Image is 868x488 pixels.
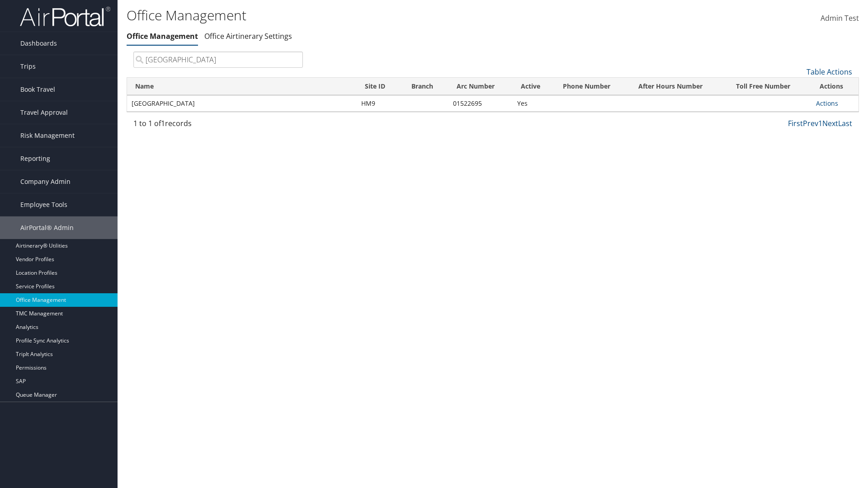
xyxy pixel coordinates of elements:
td: 01522695 [448,95,513,112]
h1: Office Management [127,6,615,25]
div: 1 to 1 of records [133,118,303,133]
span: 1 [161,118,165,128]
span: Reporting [20,147,50,170]
span: Company Admin [20,170,71,193]
th: After Hours Number: activate to sort column ascending [630,78,728,95]
th: Branch: activate to sort column ascending [403,78,448,95]
th: Actions [811,78,859,95]
a: Office Management [127,31,198,41]
img: airportal-logo.png [20,6,110,27]
input: Search [133,52,303,68]
td: [GEOGRAPHIC_DATA] [127,95,357,112]
th: Name: activate to sort column ascending [127,78,357,95]
span: Admin Test [821,13,859,23]
span: Trips [20,55,36,78]
span: Book Travel [20,78,55,101]
a: Last [838,118,852,128]
a: Next [822,118,838,128]
a: Table Actions [807,67,852,77]
th: Arc Number: activate to sort column ascending [448,78,513,95]
td: Yes [513,95,555,112]
a: Office Airtinerary Settings [204,31,292,41]
span: Employee Tools [20,193,67,216]
th: Phone Number: activate to sort column ascending [555,78,630,95]
td: HM9 [357,95,403,112]
th: Active: activate to sort column ascending [513,78,555,95]
a: Actions [816,99,838,108]
a: Prev [803,118,818,128]
a: Admin Test [821,5,859,33]
span: Dashboards [20,32,57,55]
th: Site ID: activate to sort column ascending [357,78,403,95]
th: Toll Free Number: activate to sort column ascending [728,78,811,95]
a: 1 [818,118,822,128]
span: Travel Approval [20,101,68,124]
span: Risk Management [20,124,75,147]
a: First [788,118,803,128]
span: AirPortal® Admin [20,216,74,239]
